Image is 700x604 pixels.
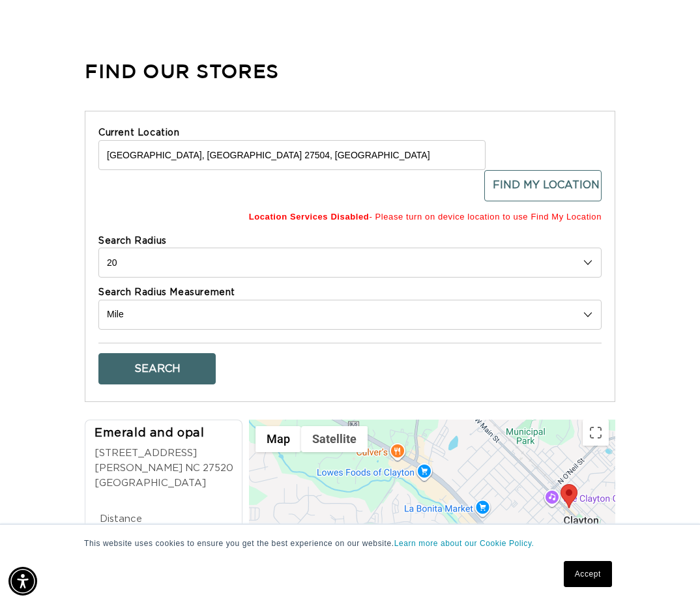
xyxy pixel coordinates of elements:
button: Show satellite imagery [301,426,368,452]
label: Search Radius [98,235,602,248]
span: [GEOGRAPHIC_DATA] [95,476,206,491]
div: Emerald and opal [95,425,241,443]
button: Search [98,353,216,384]
button: Show street map [255,426,301,452]
label: Search Radius Measurement [98,287,602,300]
h1: Find Our Stores [85,57,279,85]
span: NC [185,461,200,476]
input: Enter a location [98,140,486,170]
span: 27520 [203,461,233,476]
b: Location Services Disabled [249,212,370,222]
button: Toggle fullscreen view [583,420,609,446]
button: Find My Location [484,170,602,201]
span: [PERSON_NAME] [95,461,182,476]
p: This website uses cookies to ensure you get the best experience on our website. [84,538,616,549]
div: Accessibility Menu [8,567,37,596]
iframe: Chat Widget [635,541,700,604]
a: Accept [564,561,612,587]
a: Learn more about our Cookie Policy. [394,539,534,548]
span: [STREET_ADDRESS] [95,448,197,458]
span: Distance [100,514,142,524]
label: Current Location [98,127,602,140]
span: - Please turn on device location to use Find My Location [98,208,602,226]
